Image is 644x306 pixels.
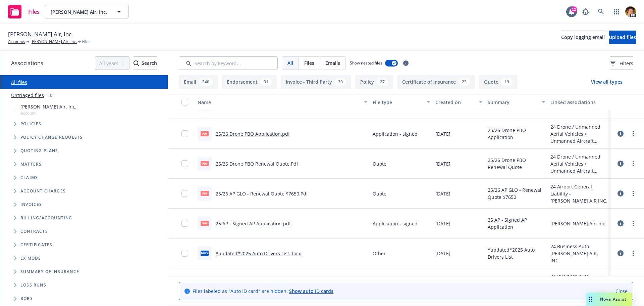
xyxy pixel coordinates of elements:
a: 25/26 Drone PBO Application.pdf [216,131,290,137]
button: View all types [580,75,633,89]
div: Linked associations [550,99,608,106]
button: Invoice - Third Party [281,75,351,89]
div: File type [373,99,423,106]
button: Created on [433,94,485,110]
input: Select all [181,99,188,105]
span: pdf [201,131,209,136]
a: more [629,189,637,198]
a: [PERSON_NAME] Air, Inc. [31,39,77,45]
span: [PERSON_NAME] Air, Inc. [8,30,73,39]
button: Linked associations [548,94,610,110]
span: docx [201,251,209,256]
svg: Search [133,60,139,66]
span: Filters [610,60,633,67]
div: 27 [377,78,388,86]
div: 24 Business Auto - [PERSON_NAME] AIR, INC. [550,273,608,294]
button: Filters [610,56,633,70]
span: [DATE] [435,190,450,197]
span: *updated*2025 Auto Drivers List [488,246,545,260]
span: Copy logging email [561,34,605,40]
div: 23 [459,78,470,86]
button: Quote [479,75,518,89]
button: File type [370,94,433,110]
span: Invoices [20,203,42,207]
span: Account charges [20,189,66,193]
span: Files labeled as "Auto ID card" are hidden. [193,288,333,295]
div: 340 [199,78,213,86]
span: Ex Mods [20,256,41,260]
span: [PERSON_NAME] Air, Inc. [20,103,76,110]
span: Associations [11,59,43,68]
button: Endorsement [222,75,277,89]
div: 24 Business Auto - [PERSON_NAME] AIR, INC. [550,243,608,264]
div: 19 [501,78,513,86]
button: Email [179,75,218,89]
span: Pdf [201,191,209,196]
div: Tree Example [0,102,168,211]
div: 24 Airport General Liability - [PERSON_NAME] AIR INC. [550,183,608,204]
button: Policy [355,75,393,89]
div: Name [198,99,360,106]
a: Files [5,2,42,21]
span: Nova Assist [600,296,627,302]
button: Name [195,94,370,110]
a: 25 AP - Signed AP Application.pdf [216,220,291,227]
div: 30 [335,78,346,86]
input: Toggle Row Selected [181,220,188,227]
span: Upload files [609,34,636,40]
span: Files [28,9,40,14]
a: more [629,130,637,138]
a: Accounts [8,39,25,45]
a: 25/26 Drone PBO Renewal Quote.Pdf [216,161,298,167]
div: [PERSON_NAME] Air, Inc. [550,220,606,227]
span: Files [82,39,91,45]
input: Toggle Row Selected [181,130,188,137]
button: Upload files [609,31,636,44]
div: Created on [435,99,475,106]
input: Toggle Row Selected [181,190,188,197]
input: Search by keyword... [179,56,278,70]
span: Other [373,250,386,257]
button: Copy logging email [561,31,605,44]
span: Summary of insurance [20,270,79,274]
button: Nova Assist [586,293,632,306]
span: Policy change requests [20,135,83,139]
span: Matters [20,162,42,166]
div: Folder Tree Example [0,211,168,305]
a: Untriaged files [11,92,44,99]
span: Contracts [20,229,48,233]
div: 12 [571,6,577,12]
span: Filters [620,60,633,67]
span: All [287,59,293,67]
a: Show auto ID cards [289,288,333,294]
span: 25 AP - Signed AP Application [488,216,545,230]
div: 31 [260,78,272,86]
a: Switch app [610,5,623,18]
a: Search [594,5,608,18]
input: Toggle Row Selected [181,250,188,257]
span: Files [304,59,314,67]
a: Close [615,288,628,295]
span: [DATE] [435,250,450,257]
input: Toggle Row Selected [181,160,188,167]
a: *updated*2025 Auto Drivers List.docx [216,250,301,257]
div: Drag to move [586,293,595,306]
span: [DATE] [435,160,450,167]
span: pdf [201,221,209,226]
span: [DATE] [435,130,450,137]
img: photo [625,6,636,17]
span: Show nested files [350,60,382,66]
span: [PERSON_NAME] Air, Inc. [51,8,109,15]
span: Billing/Accounting [20,216,72,220]
button: SearchSearch [133,56,157,70]
span: Emails [325,59,340,67]
div: 24 Drone / Unmanned Aerial Vehicles / Unmanned Aircraft Systems Liability [550,153,608,174]
div: 24 Drone / Unmanned Aerial Vehicles / Unmanned Aircraft Systems Liability [550,123,608,144]
div: Search [133,57,157,70]
span: Account [20,110,76,116]
a: more [629,249,637,257]
a: more [629,219,637,227]
span: Claims [20,176,38,180]
div: Summary [488,99,538,106]
a: 25/26 AP GLO - Renewal Quote $7650.Pdf [216,190,308,197]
